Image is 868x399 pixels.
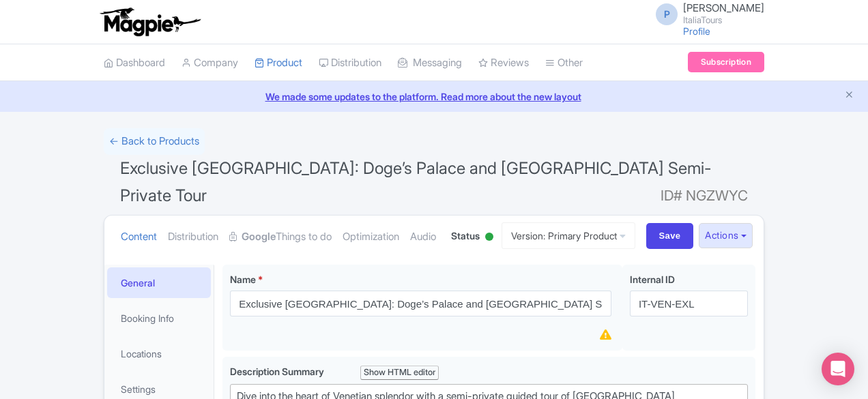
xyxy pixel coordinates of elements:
a: General [107,267,211,298]
a: Reviews [478,44,529,82]
a: Content [121,216,157,258]
strong: Google [242,229,276,245]
span: [PERSON_NAME] [683,1,764,14]
a: Subscription [688,52,764,72]
span: Description Summary [230,366,326,377]
div: Open Intercom Messenger [822,353,854,385]
a: Locations [107,338,211,369]
a: P [PERSON_NAME] ItaliaTours [648,3,764,25]
span: Internal ID [630,274,675,285]
span: ID# NGZWYC [661,182,748,209]
input: Save [646,223,694,249]
div: Show HTML editor [360,366,439,380]
a: Company [182,44,238,82]
a: Distribution [168,216,218,258]
a: Product [255,44,302,82]
span: Status [451,228,480,243]
a: Other [545,44,583,82]
span: P [656,3,678,25]
a: We made some updates to the platform. Read more about the new layout [8,89,860,104]
a: Dashboard [104,44,165,82]
small: ItaliaTours [683,16,764,25]
a: Distribution [319,44,381,82]
button: Close announcement [844,88,854,104]
a: Messaging [398,44,462,82]
a: Profile [683,25,710,37]
span: Name [230,274,256,285]
a: Optimization [343,216,399,258]
a: Version: Primary Product [502,222,635,249]
a: Audio [410,216,436,258]
a: Booking Info [107,303,211,334]
div: Active [482,227,496,248]
a: GoogleThings to do [229,216,332,258]
a: ← Back to Products [104,128,205,155]
span: Exclusive [GEOGRAPHIC_DATA]: Doge’s Palace and [GEOGRAPHIC_DATA] Semi-Private Tour [120,158,711,205]
img: logo-ab69f6fb50320c5b225c76a69d11143b.png [97,7,203,37]
button: Actions [699,223,753,248]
